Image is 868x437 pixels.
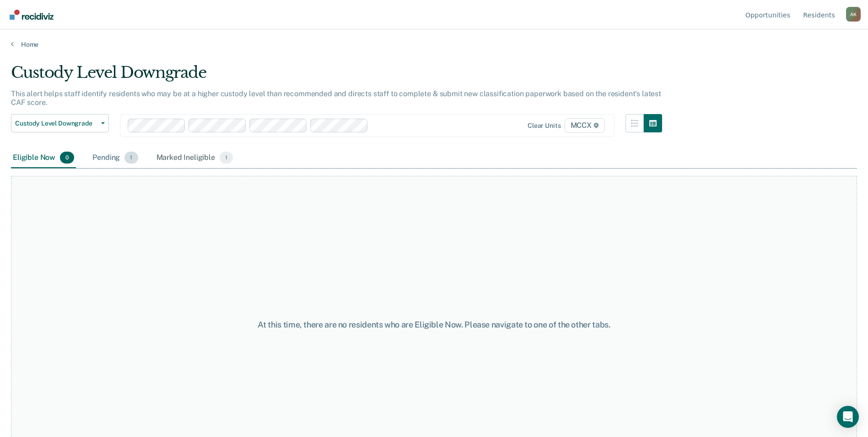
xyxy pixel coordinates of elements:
[60,152,74,164] span: 0
[565,118,605,133] span: MCCX
[155,148,235,168] div: Marked Ineligible1
[91,148,140,168] div: Pending1
[11,40,857,49] a: Home
[11,63,662,89] div: Custody Level Downgrade
[15,120,97,127] span: Custody Level Downgrade
[10,10,54,20] img: Recidiviz
[846,7,861,22] button: Profile dropdown button
[846,7,861,22] div: A K
[11,114,109,132] button: Custody Level Downgrade
[223,320,646,330] div: At this time, there are no residents who are Eligible Now. Please navigate to one of the other tabs.
[11,89,661,107] p: This alert helps staff identify residents who may be at a higher custody level than recommended a...
[528,122,561,130] div: Clear units
[220,152,233,164] span: 1
[124,152,138,164] span: 1
[837,406,859,428] div: Open Intercom Messenger
[11,148,76,168] div: Eligible Now0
